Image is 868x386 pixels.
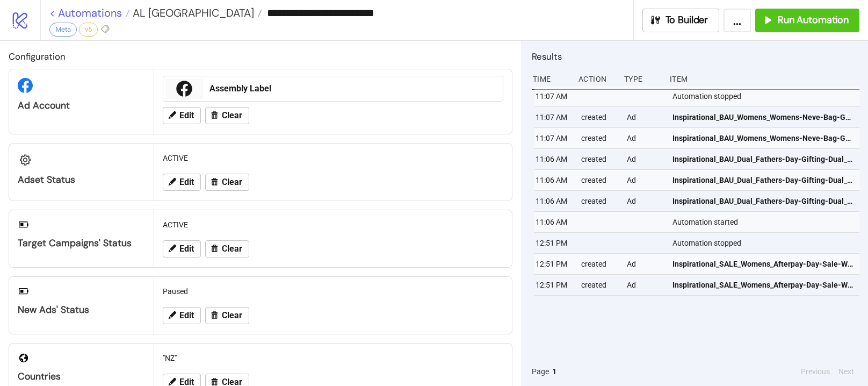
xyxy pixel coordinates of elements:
[580,254,618,274] div: created
[672,153,855,165] span: Inspirational_BAU_Dual_Fathers-Day-Gifting-Dual_Polished_Collection - Image_20250821_NZ
[534,86,573,106] div: 11:07 AM
[163,174,201,191] button: Edit
[672,254,855,274] a: Inspirational_SALE_Womens_Afterpay-Day-Sale-Womens_LoFi_Video_20250812_NZ
[755,9,859,32] button: Run Automation
[163,107,201,124] button: Edit
[49,8,130,18] a: < Automations
[205,307,249,324] button: Clear
[534,107,573,127] div: 11:07 AM
[163,240,201,258] button: Edit
[672,128,855,148] a: Inspirational_BAU_Womens_Womens-Neve-Bag-Ganache_Polished_Image_20250821_NZ
[158,148,508,168] div: ACTIVE
[580,149,618,169] div: created
[672,258,855,270] span: Inspirational_SALE_Womens_Afterpay-Day-Sale-Womens_LoFi_Video_20250812_NZ
[626,170,664,190] div: Ad
[130,6,254,20] span: AL [GEOGRAPHIC_DATA]
[179,311,194,320] span: Edit
[18,174,145,186] div: Adset Status
[626,107,664,127] div: Ad
[672,195,855,207] span: Inspirational_BAU_Dual_Fathers-Day-Gifting-Dual_Polished_Collection - Image_20250821_NZ
[222,244,242,254] span: Clear
[222,111,242,120] span: Clear
[534,191,573,211] div: 11:06 AM
[222,311,242,320] span: Clear
[18,304,145,316] div: New Ads' Status
[666,14,708,26] span: To Builder
[778,14,849,26] span: Run Automation
[532,69,570,89] div: Time
[671,212,862,232] div: Automation started
[672,279,855,291] span: Inspirational_SALE_Womens_Afterpay-Day-Sale-Womens_LoFi_Video_20250812_NZ
[626,275,664,295] div: Ad
[626,254,664,274] div: Ad
[534,149,573,169] div: 11:06 AM
[18,370,145,383] div: Countries
[534,170,573,190] div: 11:06 AM
[179,111,194,120] span: Edit
[222,177,242,187] span: Clear
[669,69,859,89] div: Item
[532,49,859,63] h2: Results
[158,281,508,302] div: Paused
[158,348,508,368] div: "NZ"
[18,237,145,249] div: Target Campaigns' Status
[672,107,855,127] a: Inspirational_BAU_Womens_Womens-Neve-Bag-Ganache_Polished_Image_20250821_NZ
[79,23,98,37] div: v5
[205,174,249,191] button: Clear
[626,149,664,169] div: Ad
[18,99,145,112] div: Ad Account
[179,177,194,187] span: Edit
[179,244,194,254] span: Edit
[672,149,855,169] a: Inspirational_BAU_Dual_Fathers-Day-Gifting-Dual_Polished_Collection - Image_20250821_NZ
[672,111,855,123] span: Inspirational_BAU_Womens_Womens-Neve-Bag-Ganache_Polished_Image_20250821_NZ
[724,9,751,32] button: ...
[580,191,618,211] div: created
[549,366,560,377] button: 1
[672,275,855,295] a: Inspirational_SALE_Womens_Afterpay-Day-Sale-Womens_LoFi_Video_20250812_NZ
[671,233,862,253] div: Automation stopped
[580,170,618,190] div: created
[672,174,855,186] span: Inspirational_BAU_Dual_Fathers-Day-Gifting-Dual_Polished_Collection - Image_20250821_NZ
[623,69,661,89] div: Type
[642,9,720,32] button: To Builder
[835,366,857,377] button: Next
[209,83,496,95] div: Assembly Label
[205,107,249,124] button: Clear
[671,86,862,106] div: Automation stopped
[158,215,508,235] div: ACTIVE
[532,366,549,377] span: Page
[580,128,618,148] div: created
[577,69,616,89] div: Action
[534,212,573,232] div: 11:06 AM
[798,366,833,377] button: Previous
[672,132,855,144] span: Inspirational_BAU_Womens_Womens-Neve-Bag-Ganache_Polished_Image_20250821_NZ
[626,191,664,211] div: Ad
[130,8,262,18] a: AL [GEOGRAPHIC_DATA]
[580,275,618,295] div: created
[672,191,855,211] a: Inspirational_BAU_Dual_Fathers-Day-Gifting-Dual_Polished_Collection - Image_20250821_NZ
[534,254,573,274] div: 12:51 PM
[9,49,512,63] h2: Configuration
[534,275,573,295] div: 12:51 PM
[580,107,618,127] div: created
[534,233,573,253] div: 12:51 PM
[163,307,201,324] button: Edit
[205,240,249,258] button: Clear
[626,128,664,148] div: Ad
[534,128,573,148] div: 11:07 AM
[672,170,855,190] a: Inspirational_BAU_Dual_Fathers-Day-Gifting-Dual_Polished_Collection - Image_20250821_NZ
[49,23,77,37] div: Meta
